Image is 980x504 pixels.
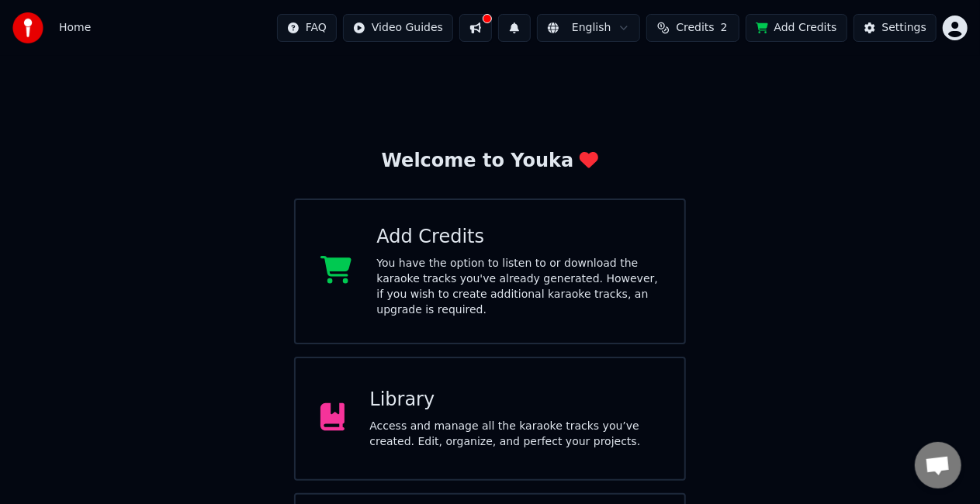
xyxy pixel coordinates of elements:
[721,20,728,36] span: 2
[882,20,926,36] div: Settings
[746,14,847,42] button: Add Credits
[376,256,660,318] div: You have the option to listen to or download the karaoke tracks you've already generated. However...
[382,149,599,174] div: Welcome to Youka
[854,14,937,42] button: Settings
[376,225,660,250] div: Add Credits
[369,388,660,413] div: Library
[277,14,337,42] button: FAQ
[59,20,91,36] span: Home
[915,442,961,488] div: Open chat
[676,20,714,36] span: Credits
[369,419,660,450] div: Access and manage all the karaoke tracks you’ve created. Edit, organize, and perfect your projects.
[646,14,739,42] button: Credits2
[343,14,453,42] button: Video Guides
[59,20,91,36] nav: breadcrumb
[12,12,43,43] img: youka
